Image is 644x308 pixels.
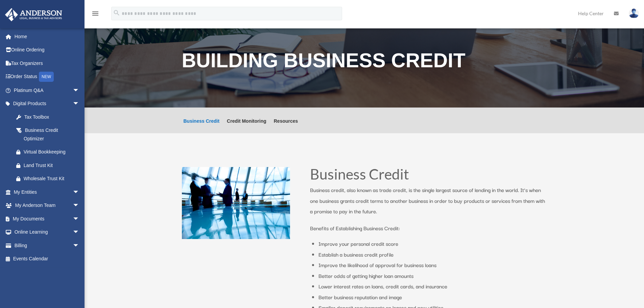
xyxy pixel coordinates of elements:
a: Tax Toolbox [9,110,90,124]
a: Platinum Q&Aarrow_drop_down [5,84,90,97]
a: My Anderson Teamarrow_drop_down [5,199,90,212]
a: Business Credit [184,119,220,133]
i: menu [91,9,99,18]
img: business people talking in office [182,167,290,239]
a: Digital Productsarrow_drop_down [5,97,90,111]
span: arrow_drop_down [73,226,86,239]
a: Order StatusNEW [5,70,90,84]
li: Better odds of getting higher loan amounts [318,270,547,281]
div: NEW [39,72,54,82]
div: Business Credit Optimizer [24,126,78,143]
a: Online Learningarrow_drop_down [5,226,90,239]
img: Anderson Advisors Platinum Portal [3,8,64,21]
a: Resources [274,119,298,133]
a: Virtual Bookkeeping [9,145,90,159]
li: Better business reputation and image [318,292,547,303]
div: Wholesale Trust Kit [24,174,81,183]
a: Business Credit Optimizer [9,124,86,145]
img: User Pic [629,8,639,18]
span: arrow_drop_down [73,239,86,253]
div: Tax Toolbox [24,113,81,121]
a: menu [91,12,99,18]
a: Billingarrow_drop_down [5,239,90,252]
span: arrow_drop_down [73,97,86,111]
a: Home [5,30,90,43]
span: arrow_drop_down [73,199,86,213]
div: Land Trust Kit [24,161,81,170]
a: My Entitiesarrow_drop_down [5,185,90,199]
span: arrow_drop_down [73,84,86,97]
li: Improve the likelihood of approval for business loans [318,260,547,270]
a: Land Trust Kit [9,159,90,172]
div: Virtual Bookkeeping [24,148,81,156]
h1: Building Business Credit [182,51,547,74]
li: Lower interest rates on loans, credit cards, and insurance [318,281,547,292]
h1: Business Credit [310,167,547,185]
a: Events Calendar [5,252,90,266]
span: arrow_drop_down [73,212,86,226]
a: Wholesale Trust Kit [9,172,90,186]
span: arrow_drop_down [73,185,86,199]
a: Tax Organizers [5,56,90,70]
i: search [113,9,120,17]
a: Credit Monitoring [227,119,266,133]
li: Improve your personal credit score [318,238,547,249]
p: Business credit, also known as trade credit, is the single largest source of lending in the world... [310,185,547,223]
p: Benefits of Establishing Business Credit: [310,223,547,234]
a: My Documentsarrow_drop_down [5,212,90,226]
a: Online Ordering [5,43,90,57]
li: Establish a business credit profile [318,249,547,260]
